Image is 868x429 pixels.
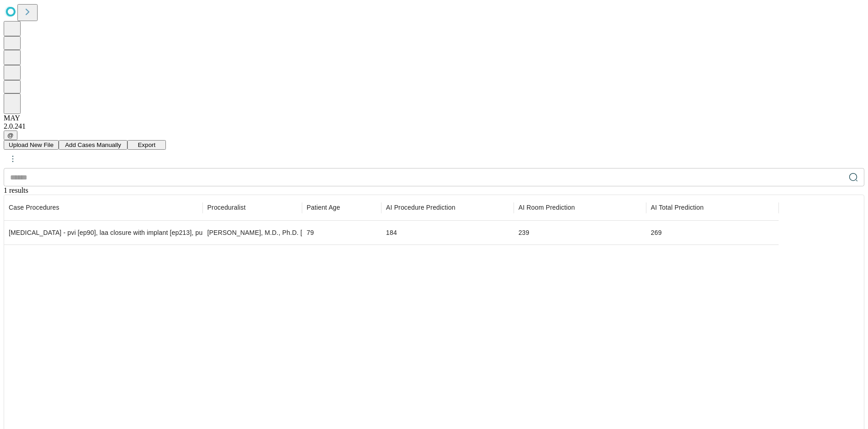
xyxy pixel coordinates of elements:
[127,141,166,148] a: Export
[4,186,28,194] span: 1 results
[127,140,166,150] button: Export
[386,229,397,236] span: 184
[386,203,455,212] span: Time-out to extubation/pocket closure
[518,203,575,212] span: Patient in room to patient out of room
[4,122,864,130] div: 2.0.241
[4,130,17,140] button: @
[4,140,59,150] button: Upload New File
[651,203,703,212] span: Includes set-up, patient in-room to patient out-of-room, and clean-up
[518,229,529,236] span: 239
[9,221,198,244] div: [MEDICAL_DATA] - pvi [ep90], laa closure with implant [ep213], pulsed field [MEDICAL_DATA] [ep407]
[65,141,121,148] span: Add Cases Manually
[651,229,662,236] span: 269
[9,141,54,148] span: Upload New File
[7,132,14,139] span: @
[59,140,127,150] button: Add Cases Manually
[5,151,21,167] button: kebab-menu
[138,141,156,148] span: Export
[9,203,59,212] span: Scheduled procedures
[307,221,377,244] div: 79
[207,221,297,244] div: [PERSON_NAME], M.D., Ph.D. [1225341]
[307,203,340,212] span: Patient Age
[207,203,246,212] span: Proceduralist
[4,114,864,122] div: MAY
